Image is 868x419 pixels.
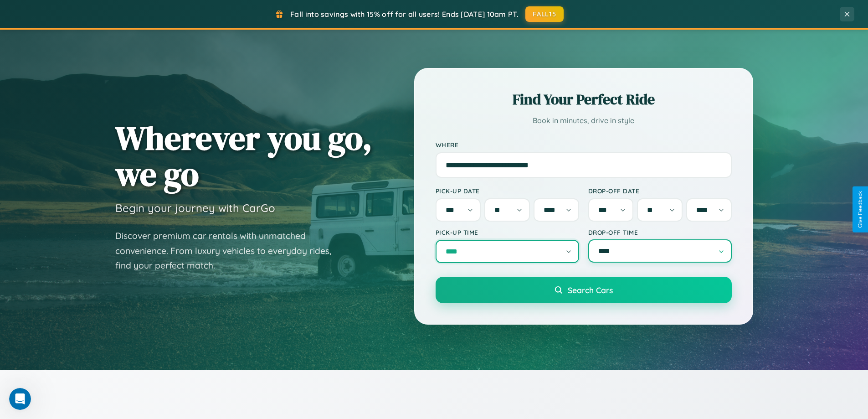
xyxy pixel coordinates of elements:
[857,191,863,228] div: Give Feedback
[436,89,732,109] h2: Find Your Perfect Ride
[436,114,732,127] p: Book in minutes, drive in style
[290,10,519,19] span: Fall into savings with 15% off for all users! Ends [DATE] 10am PT.
[525,6,564,22] button: FALL15
[436,187,579,195] label: Pick-up Date
[588,187,732,195] label: Drop-off Date
[436,228,579,236] label: Pick-up Time
[568,285,613,295] span: Search Cars
[115,228,343,273] p: Discover premium car rentals with unmatched convenience. From luxury vehicles to everyday rides, ...
[115,120,372,192] h1: Wherever you go, we go
[436,277,732,303] button: Search Cars
[588,228,732,236] label: Drop-off Time
[436,141,732,149] label: Where
[115,201,275,215] h3: Begin your journey with CarGo
[9,388,31,410] iframe: Intercom live chat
